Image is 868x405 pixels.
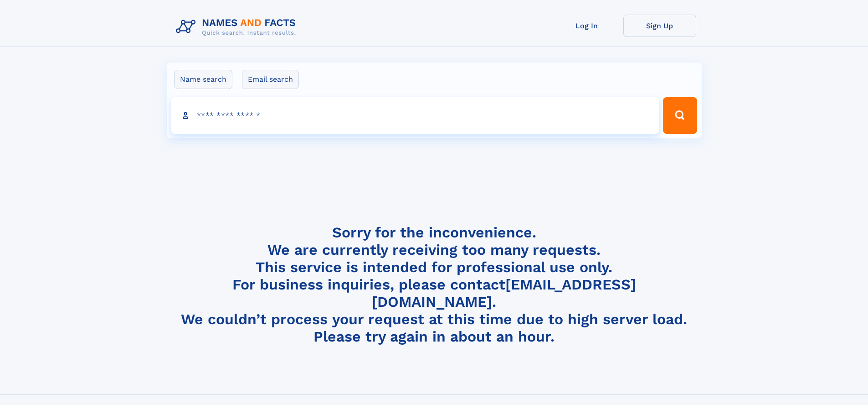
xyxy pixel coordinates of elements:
[663,97,697,134] button: Search Button
[550,15,623,37] a: Log In
[372,276,636,310] a: [EMAIL_ADDRESS][DOMAIN_NAME]
[242,70,299,89] label: Email search
[171,97,659,134] input: search input
[172,224,696,346] h4: Sorry for the inconvenience. We are currently receiving too many requests. This service is intend...
[174,70,232,89] label: Name search
[623,15,696,37] a: Sign Up
[172,15,303,39] img: Logo Names and Facts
